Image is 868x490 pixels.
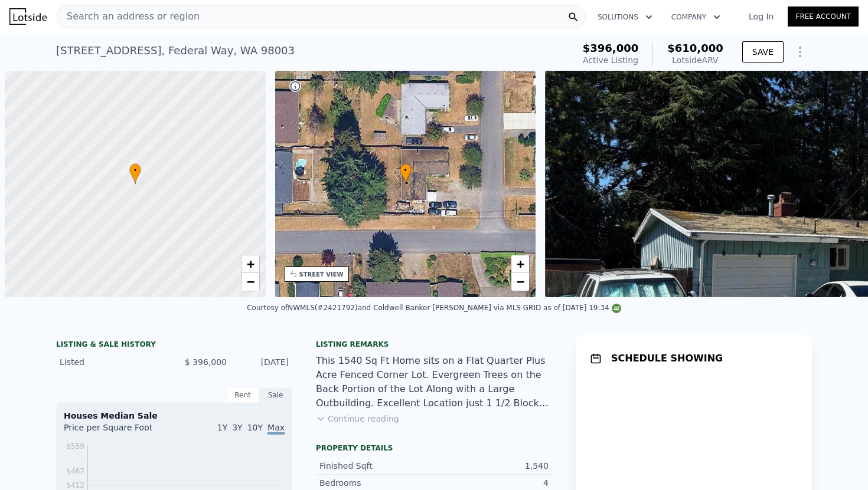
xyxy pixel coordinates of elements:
[667,54,723,66] div: Lotside ARV
[247,423,263,432] span: 10Y
[742,41,784,63] button: SAVE
[434,477,549,489] div: 4
[56,42,295,59] div: [STREET_ADDRESS] , Federal Way , WA 98003
[60,356,165,368] div: Listed
[246,274,254,289] span: −
[511,255,529,273] a: Zoom in
[129,165,141,176] span: •
[434,460,549,472] div: 1,540
[316,413,399,425] button: Continue reading
[64,410,285,422] div: Houses Median Sale
[511,273,529,291] a: Zoom out
[299,270,344,279] div: STREET VIEW
[319,477,434,489] div: Bedrooms
[583,55,638,65] span: Active Listing
[232,423,242,432] span: 3Y
[66,467,84,475] tspan: $467
[612,304,621,313] img: NWMLS Logo
[316,443,552,453] div: Property details
[611,351,723,366] h1: SCHEDULE SHOWING
[788,6,859,27] a: Free Account
[400,165,412,176] span: •
[517,274,524,289] span: −
[259,387,292,403] div: Sale
[56,340,292,351] div: LISTING & SALE HISTORY
[667,42,723,54] span: $610,000
[247,304,621,312] div: Courtesy of NWMLS (#2421792) and Coldwell Banker [PERSON_NAME] via MLS GRID as of [DATE] 19:34
[788,40,812,64] button: Show Options
[316,354,552,410] div: This 1540 Sq Ft Home sits on a Flat Quarter Plus Acre Fenced Corner Lot. Evergreen Trees on the B...
[64,422,174,440] div: Price per Square Foot
[583,42,639,54] span: $396,000
[129,163,141,184] div: •
[236,356,289,368] div: [DATE]
[57,9,200,24] span: Search an address or region
[517,256,524,271] span: +
[246,256,254,271] span: +
[217,423,227,432] span: 1Y
[66,481,84,489] tspan: $412
[588,6,662,28] button: Solutions
[267,423,285,435] span: Max
[9,8,47,25] img: Lotside
[735,11,788,22] a: Log In
[66,442,84,450] tspan: $559
[316,340,552,349] div: Listing remarks
[242,273,259,291] a: Zoom out
[242,255,259,273] a: Zoom in
[226,387,259,403] div: Rent
[185,357,227,367] span: $ 396,000
[400,163,412,184] div: •
[662,6,730,28] button: Company
[319,460,434,472] div: Finished Sqft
